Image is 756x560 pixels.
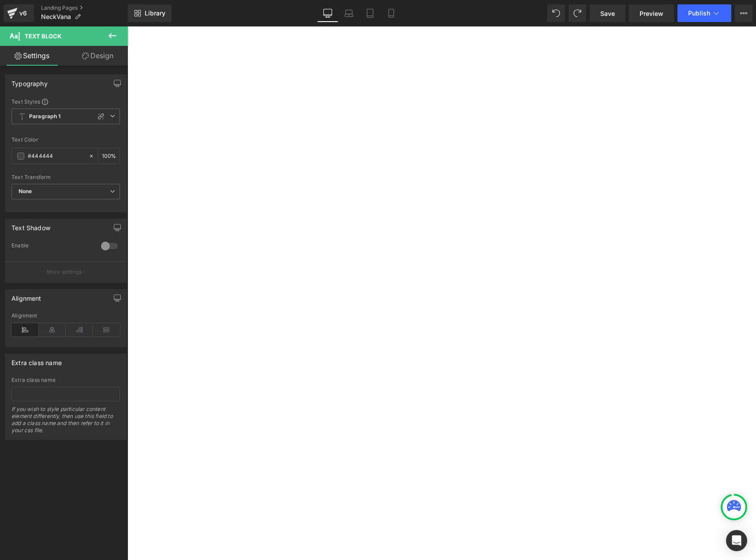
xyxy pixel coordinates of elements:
[569,4,586,22] button: Redo
[600,9,615,18] span: Save
[29,113,61,120] b: Paragraph 1
[11,242,92,251] div: Enable
[98,148,120,164] div: %
[735,4,752,22] button: More
[11,354,62,366] div: Extra class name
[11,98,120,105] div: Text Styles
[11,313,120,319] div: Alignment
[128,4,172,22] a: New Library
[338,4,359,22] a: Laptop
[41,4,128,11] a: Landing Pages
[66,46,130,66] a: Design
[11,377,120,383] div: Extra class name
[41,13,71,20] span: NeckVana
[5,261,126,282] button: More settings
[11,290,41,302] div: Alignment
[145,9,165,17] span: Library
[640,9,663,18] span: Preview
[11,137,120,143] div: Text Color
[47,268,82,276] p: More settings
[19,188,32,194] b: None
[28,151,84,161] input: Color
[381,4,402,22] a: Mobile
[688,10,710,17] span: Publish
[317,4,338,22] a: Desktop
[359,4,381,22] a: Tablet
[629,4,674,22] a: Preview
[18,7,29,19] div: v6
[726,530,747,551] div: Open Intercom Messenger
[677,4,731,22] button: Publish
[11,174,120,180] div: Text Transform
[4,4,34,22] a: v6
[25,33,61,40] span: Text Block
[11,219,50,231] div: Text Shadow
[11,406,120,440] div: If you wish to style particular content element differently, then use this field to add a class n...
[11,75,48,87] div: Typography
[547,4,565,22] button: Undo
